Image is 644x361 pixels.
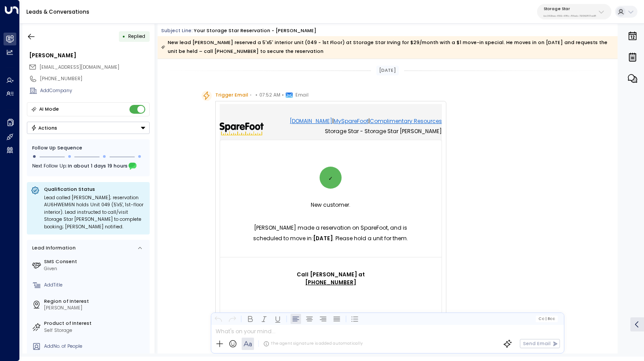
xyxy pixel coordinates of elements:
[305,279,356,286] u: [PHONE_NUMBER]
[290,117,332,125] a: [DOMAIN_NAME]
[32,162,144,171] div: Next Follow Up:
[334,117,368,125] a: MySpareFoot
[26,8,89,15] a: Leads & Conversations
[31,125,58,131] div: Actions
[269,117,442,135] td: | |
[44,282,147,289] div: AddTitle
[27,122,150,134] div: Button group with a nested menu
[297,271,365,287] a: Call [PERSON_NAME] at[PHONE_NUMBER]
[213,313,224,324] button: Undo
[44,265,147,272] div: Given
[122,30,125,42] div: •
[161,27,193,34] span: Subject Line:
[250,91,252,100] span: •
[255,91,258,100] span: •
[227,313,238,324] button: Redo
[220,123,264,135] img: SpareFoot
[32,145,144,152] div: Follow Up Sequence
[44,298,147,305] label: Region of Interest
[40,87,150,94] div: AddCompany
[537,4,611,19] button: Storage Starbc340fee-f559-48fc-84eb-70f3f6817ad8
[295,91,309,100] span: Email
[282,91,284,100] span: •
[44,327,147,334] div: Self Storage
[545,316,547,321] span: |
[536,316,558,322] button: Cc|Bcc
[194,27,316,34] div: Your Storage Star Reservation - [PERSON_NAME]
[376,66,399,75] div: [DATE]
[40,64,119,71] span: [EMAIL_ADDRESS][DOMAIN_NAME]
[242,195,420,215] h1: New customer.
[44,186,146,193] p: Qualification Status
[44,343,147,350] div: AddNo. of People
[544,6,596,11] p: Storage Star
[40,64,119,71] span: joaopimentel.b61@gmail.com
[30,245,76,252] div: Lead Information
[370,117,442,125] a: Complimentary Resources
[39,105,59,114] div: AI Mode
[544,14,596,18] p: bc340fee-f559-48fc-84eb-70f3f6817ad8
[44,320,147,327] label: Product of Interest
[328,167,333,190] span: ✓
[259,91,280,100] span: 07:52 AM
[44,305,147,312] div: [PERSON_NAME]
[40,75,150,82] div: [PHONE_NUMBER]
[538,316,555,321] span: Cc Bcc
[242,223,420,244] p: [PERSON_NAME] made a reservation on SpareFoot, and is scheduled to move in: . Please hold a unit ...
[29,52,150,60] div: [PERSON_NAME]
[263,341,363,347] div: The agent signature is added automatically
[215,91,248,100] span: Trigger Email
[68,162,128,171] span: In about 1 days 19 hours
[44,194,146,231] div: Lead called [PERSON_NAME]; reservation AU6HWEM6N holds Unit 049 (5'x5', 1st-floor interior). Lead...
[269,127,442,135] div: Storage Star - Storage Star [PERSON_NAME]
[161,38,614,56] div: New lead [PERSON_NAME] reserved a 5'x5' interior unit (049 - 1st Floor) at Storage Star Irving fo...
[27,122,150,134] button: Actions
[313,234,333,242] strong: [DATE]
[297,271,365,287] span: Call [PERSON_NAME] at
[128,33,145,40] span: Replied
[44,258,147,265] label: SMS Consent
